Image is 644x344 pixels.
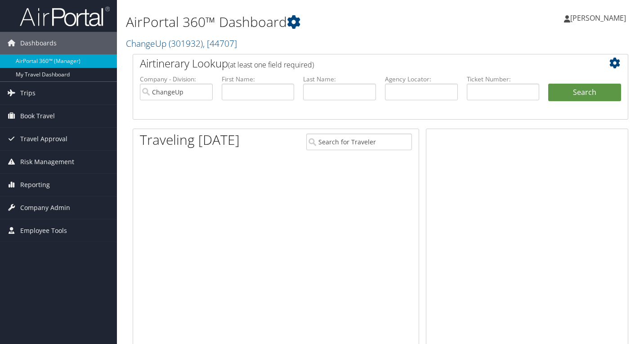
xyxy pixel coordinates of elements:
[20,174,50,196] span: Reporting
[306,134,411,150] input: Search for Traveler
[140,130,240,149] h1: Traveling [DATE]
[20,128,67,150] span: Travel Approval
[303,75,376,84] label: Last Name:
[126,37,237,49] a: ChangeUp
[203,37,237,49] span: , [ 44707 ]
[564,4,635,31] a: [PERSON_NAME]
[570,13,626,23] span: [PERSON_NAME]
[20,151,74,173] span: Risk Management
[20,219,67,242] span: Employee Tools
[20,197,70,219] span: Company Admin
[169,37,203,49] span: ( 301932 )
[20,82,36,104] span: Trips
[385,75,458,84] label: Agency Locator:
[20,32,57,54] span: Dashboards
[20,105,55,127] span: Book Travel
[228,60,314,70] span: (at least one field required)
[126,13,465,31] h1: AirPortal 360™ Dashboard
[20,6,110,27] img: airportal-logo.png
[467,75,540,84] label: Ticket Number:
[222,75,295,84] label: First Name:
[140,56,580,71] h2: Airtinerary Lookup
[140,75,213,84] label: Company - Division:
[548,84,621,102] button: Search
